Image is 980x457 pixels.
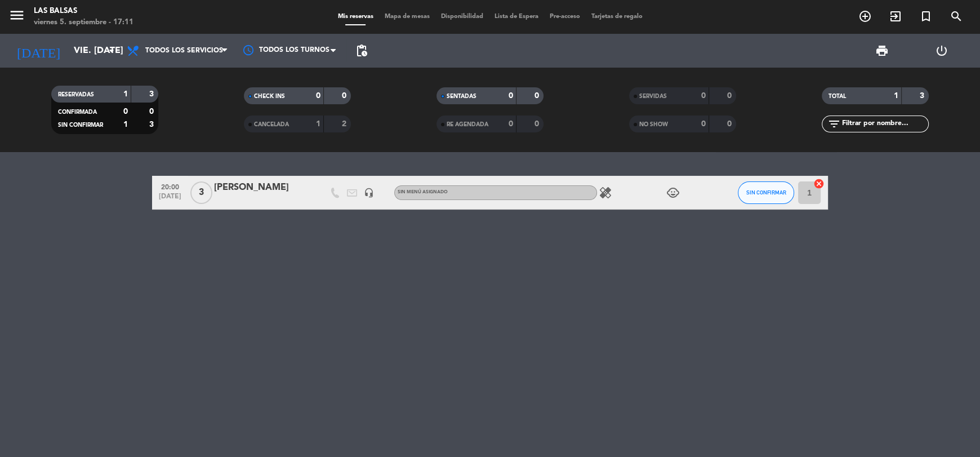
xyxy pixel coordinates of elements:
strong: 3 [920,92,926,100]
i: menu [8,7,25,24]
span: Mis reservas [332,14,379,20]
span: Tarjetas de regalo [586,14,648,20]
strong: 3 [149,121,156,128]
i: add_circle_outline [858,10,872,23]
strong: 1 [316,120,320,128]
span: print [875,44,889,57]
strong: 1 [123,90,128,98]
span: 20:00 [156,180,184,193]
strong: 1 [894,92,898,100]
span: CONFIRMADA [58,109,97,115]
strong: 0 [727,120,734,128]
div: [PERSON_NAME] [214,180,310,195]
i: [DATE] [8,38,68,63]
span: CHECK INS [254,94,285,99]
i: search [950,10,963,23]
span: NO SHOW [639,122,668,127]
i: exit_to_app [889,10,902,23]
strong: 0 [727,92,734,100]
strong: 0 [149,108,156,116]
button: SIN CONFIRMAR [738,181,794,204]
i: arrow_drop_down [105,44,118,57]
i: cancel [813,178,825,189]
span: Pre-acceso [544,14,586,20]
span: Sin menú asignado [398,190,448,194]
strong: 0 [509,92,513,100]
div: viernes 5. septiembre - 17:11 [34,17,133,28]
span: RESERVADAS [58,92,94,97]
i: child_care [666,186,680,199]
strong: 0 [342,92,349,100]
strong: 3 [149,90,156,98]
span: SIN CONFIRMAR [58,122,103,128]
strong: 0 [509,120,513,128]
i: headset_mic [364,188,374,198]
span: SENTADAS [447,94,476,99]
button: menu [8,7,25,28]
strong: 0 [316,92,320,100]
span: [DATE] [156,193,184,206]
input: Filtrar por nombre... [841,118,928,130]
span: TOTAL [828,94,846,99]
span: SERVIDAS [639,94,667,99]
strong: 0 [534,92,541,100]
div: LOG OUT [912,34,972,68]
span: Lista de Espera [489,14,544,20]
span: Disponibilidad [435,14,489,20]
span: SIN CONFIRMAR [746,189,786,196]
i: healing [599,186,612,199]
span: RE AGENDADA [447,122,488,127]
i: power_settings_new [935,44,948,57]
span: pending_actions [355,44,368,57]
strong: 0 [701,120,706,128]
div: Las Balsas [34,6,133,17]
span: 3 [190,181,212,204]
strong: 1 [123,121,128,128]
span: CANCELADA [254,122,289,127]
i: turned_in_not [919,10,933,23]
strong: 0 [534,120,541,128]
span: Todos los servicios [145,47,223,55]
strong: 0 [701,92,706,100]
span: Mapa de mesas [379,14,435,20]
i: filter_list [827,117,841,131]
strong: 2 [342,120,349,128]
strong: 0 [123,108,128,116]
